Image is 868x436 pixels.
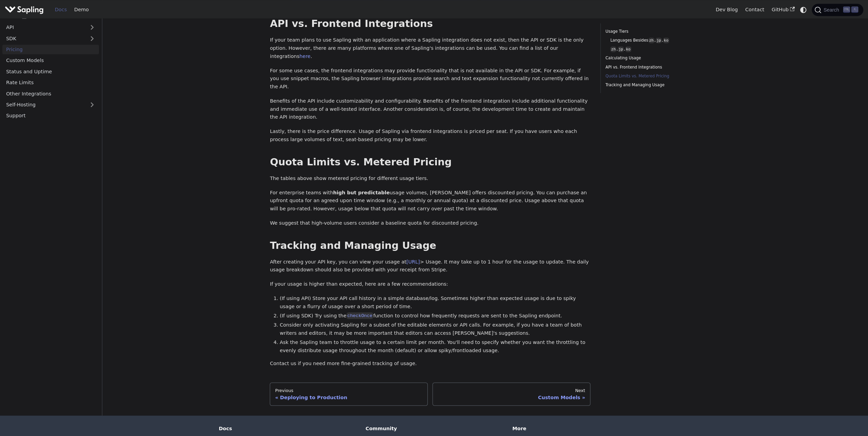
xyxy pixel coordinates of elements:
a: Rate Limits [2,78,99,88]
p: For some use cases, the frontend integrations may provide functionality that is not available in ... [270,67,590,91]
a: Demo [71,4,92,15]
a: zh,jp,ko [610,46,695,52]
code: jp [656,37,662,43]
code: zh [648,37,654,43]
a: Support [2,111,99,121]
li: (If using SDK) Try using the function to control how frequently requests are sent to the Sapling ... [280,312,590,320]
a: SDK [2,34,85,44]
button: Expand sidebar category 'SDK' [85,34,99,44]
strong: high but predictable [333,190,390,195]
a: Other Integrations [2,89,99,99]
p: If your team plans to use Sapling with an application where a Sapling integration does not exist,... [270,36,590,60]
a: Contact [741,4,768,15]
div: More [512,425,649,432]
a: Docs [51,4,71,15]
li: Consider only activating Sapling for a subset of the editable elements or API calls. For example,... [280,321,590,337]
button: Switch between dark and light mode (currently system mode) [798,5,808,15]
p: Benefits of the API include customizability and configurability. Benefits of the frontend integra... [270,97,590,121]
a: Languages Besideszh,jp,ko [610,37,695,44]
div: Docs [219,425,356,432]
a: checkOnce [347,313,373,318]
a: Status and Uptime [2,67,99,77]
div: Deploying to Production [275,394,423,401]
a: Pricing [2,45,99,55]
a: Dev Blog [712,4,741,15]
a: PreviousDeploying to Production [270,382,428,406]
h2: API vs. Frontend Integrations [270,18,590,30]
a: NextCustom Models [432,382,590,406]
div: Previous [275,388,423,393]
a: Calculating Usage [605,55,698,61]
p: We suggest that high-volume users consider a baseline quota for discounted pricing. [270,219,590,227]
a: [URL] [406,259,420,265]
code: jp [618,46,624,52]
code: checkOnce [347,312,373,319]
p: Lastly, there is the price difference. Usage of Sapling via frontend integrations is priced per s... [270,127,590,144]
a: Custom Models [2,56,99,65]
span: Search [821,7,843,13]
div: Custom Models [438,394,585,401]
a: here [299,54,310,59]
img: Sapling.ai [5,5,44,15]
p: The tables above show metered pricing for different usage tiers. [270,175,590,183]
p: For enterprise teams with usage volumes, [PERSON_NAME] offers discounted pricing. You can purchas... [270,189,590,213]
p: Contact us if you need more fine-grained tracking of usage. [270,360,590,368]
code: zh [610,46,616,52]
kbd: K [851,6,858,13]
code: ko [663,37,669,43]
a: Self-Hosting [2,100,99,110]
button: Search (Ctrl+K) [812,4,863,16]
a: Quota Limits vs. Metered Pricing [605,73,698,79]
a: Usage Tiers [605,28,698,35]
a: API vs. Frontend Integrations [605,64,698,71]
li: (If using API) Store your API call history in a simple database/log. Sometimes higher than expect... [280,295,590,311]
div: Next [438,388,585,393]
code: ko [625,46,631,52]
a: GitHub [768,4,798,15]
li: Ask the Sapling team to throttle usage to a certain limit per month. You'll need to specify wheth... [280,339,590,355]
a: Sapling.ai [5,5,46,15]
h2: Quota Limits vs. Metered Pricing [270,156,590,168]
a: Tracking and Managing Usage [605,82,698,88]
div: Community [366,425,503,432]
h2: Tracking and Managing Usage [270,240,590,252]
p: After creating your API key, you can view your usage at > Usage. It may take up to 1 hour for the... [270,258,590,274]
a: API [2,22,85,32]
p: If your usage is higher than expected, here are a few recommendations: [270,280,590,288]
nav: Docs pages [270,382,590,406]
button: Expand sidebar category 'API' [85,22,99,32]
